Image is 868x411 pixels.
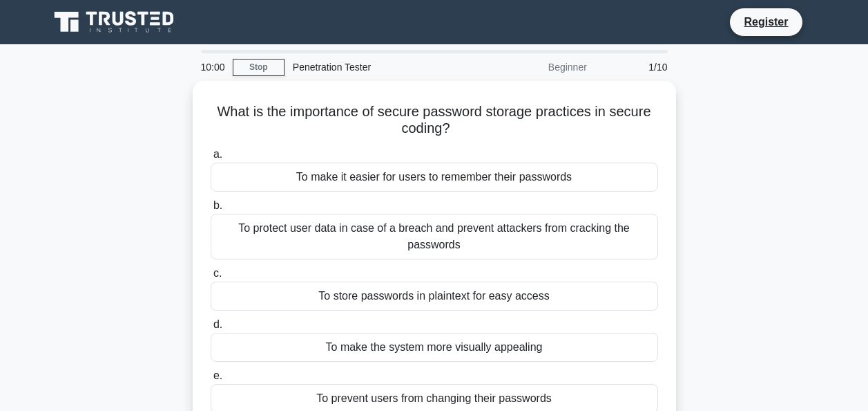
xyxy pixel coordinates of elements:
[193,53,233,81] div: 10:00
[211,163,658,192] div: To make it easier for users to remember their passwords
[474,53,595,81] div: Beginner
[213,369,222,381] span: e.
[211,214,658,259] div: To protect user data in case of a breach and prevent attackers from cracking the passwords
[211,333,658,362] div: To make the system more visually appealing
[209,103,659,138] h5: What is the importance of secure password storage practices in secure coding?
[595,53,676,81] div: 1/10
[284,53,474,81] div: Penetration Tester
[233,59,284,76] a: Stop
[211,282,658,311] div: To store passwords in plaintext for easy access
[735,13,796,30] a: Register
[213,267,222,279] span: c.
[213,199,222,211] span: b.
[213,148,222,160] span: a.
[213,318,222,330] span: d.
